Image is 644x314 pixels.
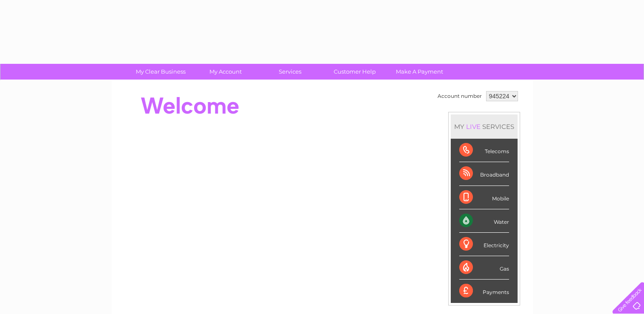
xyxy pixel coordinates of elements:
[464,123,482,131] div: LIVE
[320,64,390,80] a: Customer Help
[459,280,509,303] div: Payments
[459,186,509,209] div: Mobile
[190,64,260,80] a: My Account
[451,114,518,139] div: MY SERVICES
[384,64,455,80] a: Make A Payment
[459,256,509,280] div: Gas
[459,162,509,186] div: Broadband
[459,233,509,256] div: Electricity
[459,139,509,162] div: Telecoms
[435,89,484,103] td: Account number
[126,64,196,80] a: My Clear Business
[459,209,509,233] div: Water
[255,64,325,80] a: Services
